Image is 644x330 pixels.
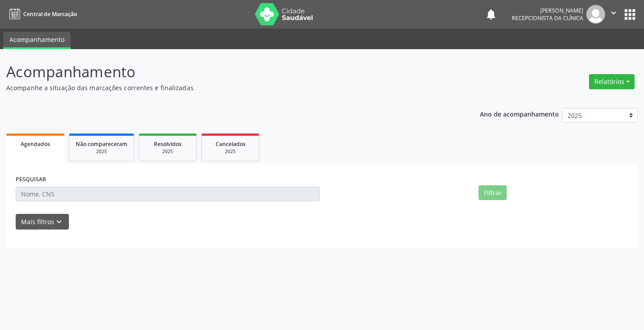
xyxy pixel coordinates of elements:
span: Agendados [21,140,50,148]
div: [PERSON_NAME] [512,7,583,14]
span: Central de Marcação [23,10,77,18]
div: 2025 [76,148,127,155]
p: Acompanhamento [6,61,448,83]
span: Recepcionista da clínica [512,14,583,22]
i: keyboard_arrow_down [54,217,64,227]
label: PESQUISAR [16,173,46,187]
button: Relatórios [589,74,635,89]
button: notifications [485,8,497,21]
button:  [605,5,622,24]
img: img [586,5,605,24]
button: Filtrar [479,185,507,201]
span: Resolvidos [154,140,182,148]
i:  [609,8,619,18]
a: Central de Marcação [6,7,77,21]
button: apps [622,7,638,22]
span: Não compareceram [76,140,127,148]
a: Acompanhamento [3,32,71,49]
div: 2025 [208,148,253,155]
p: Ano de acompanhamento [480,108,559,119]
div: 2025 [145,148,190,155]
button: Mais filtroskeyboard_arrow_down [16,214,69,230]
span: Cancelados [216,140,246,148]
input: Nome, CNS [16,187,320,202]
p: Acompanhe a situação das marcações correntes e finalizadas [6,83,448,92]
